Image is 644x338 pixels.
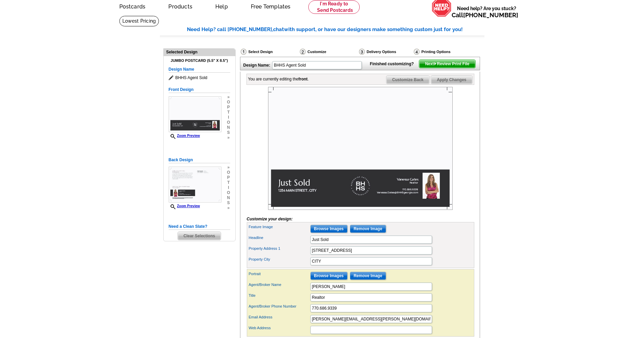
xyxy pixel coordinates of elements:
[227,206,230,211] span: »
[434,62,437,65] img: button-next-arrow-white.png
[187,26,484,33] div: Need Help? call [PHONE_NUMBER], with support, or have our designers make something custom just fo...
[414,49,420,55] img: Printing Options & Summary
[241,49,246,55] img: Select Design
[243,63,270,68] strong: Design Name:
[227,125,230,130] span: n
[227,110,230,115] span: t
[249,304,310,309] label: Agent/Broker Phone Number
[164,49,235,55] div: Selected Design
[249,325,310,331] label: Web Address
[169,223,230,230] h5: Need a Clean Slate?
[227,95,230,100] span: »
[248,76,309,82] div: You are currently editing the .
[268,87,453,210] img: Z18906522_00001_1.jpg
[452,11,518,19] span: Call
[227,120,230,125] span: o
[227,115,230,120] span: i
[169,87,230,93] h5: Front Design
[350,225,386,233] input: Remove Image
[227,105,230,110] span: p
[249,314,310,320] label: Email Address
[359,49,365,55] img: Delivery Options
[249,271,310,277] label: Portrait
[386,76,429,84] span: Customize Back
[300,49,306,55] img: Customize
[227,190,230,195] span: o
[240,48,299,57] div: Select Design
[169,157,230,163] h5: Back Design
[299,48,358,57] div: Customize
[452,5,522,19] span: Need help? Are you stuck?
[169,66,230,73] h5: Design Name
[249,257,310,262] label: Property City
[249,224,310,230] label: Feature Image
[299,77,308,81] b: front
[310,272,348,280] input: Browse Images
[169,96,221,132] img: Z18906522_00001_1.jpg
[178,232,221,240] span: Clear Selections
[413,48,473,55] div: Printing Options
[249,293,310,298] label: Title
[370,62,418,66] strong: Finished customizing?
[227,185,230,190] span: i
[463,11,518,19] a: [PHONE_NUMBER]
[227,100,230,105] span: o
[227,195,230,200] span: n
[227,170,230,175] span: o
[169,58,230,63] h4: Jumbo Postcard (5.5" x 8.5")
[169,167,221,202] img: Z18906522_00001_2.jpg
[227,200,230,206] span: s
[227,130,230,135] span: s
[169,134,200,138] a: Zoom Preview
[273,26,284,32] span: chat
[249,282,310,288] label: Agent/Broker Name
[358,48,413,55] div: Delivery Options
[227,180,230,185] span: t
[227,175,230,180] span: p
[227,165,230,170] span: »
[249,246,310,251] label: Property Address 1
[350,272,386,280] input: Remove Image
[310,225,348,233] input: Browse Images
[509,181,644,338] iframe: LiveChat chat widget
[249,235,310,241] label: Headline
[431,76,472,84] span: Apply Changes
[169,204,200,208] a: Zoom Preview
[169,74,230,81] span: BHHS Agent Sold
[247,217,293,221] i: Customize your design:
[419,60,475,68] span: Next Review Print File
[227,135,230,140] span: »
